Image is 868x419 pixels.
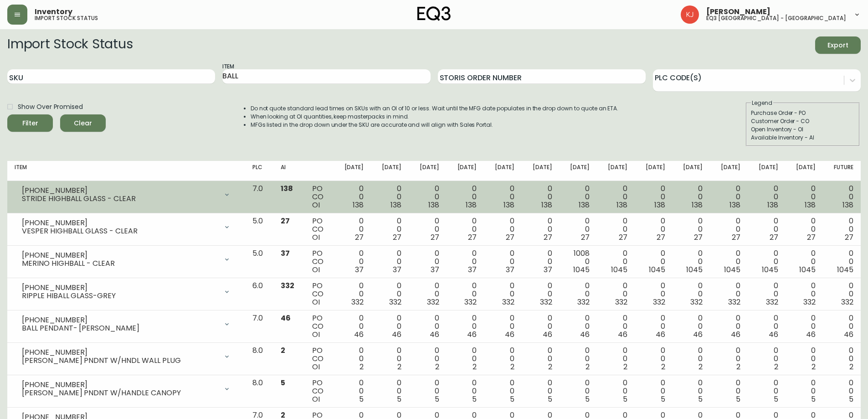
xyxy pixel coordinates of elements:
[657,232,665,243] span: 27
[334,161,371,181] th: [DATE]
[529,347,552,371] div: 0 0
[312,232,320,243] span: OI
[245,375,273,408] td: 8.0
[717,217,740,242] div: 0 0
[728,297,740,307] span: 332
[341,347,364,371] div: 0 0
[416,185,439,209] div: 0 0
[842,200,853,210] span: 138
[751,109,855,117] div: Purchase Order - PO
[616,200,627,210] span: 138
[435,394,439,404] span: 5
[454,185,477,209] div: 0 0
[680,282,703,306] div: 0 0
[577,297,590,307] span: 332
[642,185,665,209] div: 0 0
[359,394,364,404] span: 5
[22,195,218,203] div: STRIDE HIGHBALL GLASS - CLEAR
[378,249,401,274] div: 0 0
[786,161,823,181] th: [DATE]
[529,379,552,403] div: 0 0
[680,347,703,371] div: 0 0
[431,232,439,243] span: 27
[491,347,514,371] div: 0 0
[717,249,740,274] div: 0 0
[312,297,320,307] span: OI
[543,329,552,340] span: 46
[22,118,38,129] div: Filter
[245,310,273,343] td: 7.0
[22,316,218,324] div: [PHONE_NUMBER]
[435,362,439,372] span: 2
[15,282,238,302] div: [PHONE_NUMBER]RIPPLE HIBALL GLASS-GREY
[642,379,665,403] div: 0 0
[341,185,364,209] div: 0 0
[815,36,861,54] button: Export
[830,217,853,242] div: 0 0
[245,343,273,375] td: 8.0
[312,249,326,274] div: PO CO
[604,249,627,274] div: 0 0
[567,249,590,274] div: 1008 0
[22,389,218,397] div: [PERSON_NAME] PNDNT W/HANDLE CANOPY
[464,297,477,307] span: 332
[431,264,439,275] span: 37
[649,264,665,275] span: 1045
[466,200,477,210] span: 138
[717,379,740,403] div: 0 0
[416,347,439,371] div: 0 0
[22,348,218,357] div: [PHONE_NUMBER]
[7,161,245,181] th: Item
[567,379,590,403] div: 0 0
[841,297,853,307] span: 332
[484,161,522,181] th: [DATE]
[540,297,552,307] span: 332
[35,16,98,21] h5: import stock status
[581,232,590,243] span: 27
[454,249,477,274] div: 0 0
[378,217,401,242] div: 0 0
[312,282,326,306] div: PO CO
[273,161,304,181] th: AI
[736,362,740,372] span: 2
[7,36,133,54] h2: Import Stock Status
[751,125,855,134] div: Open Inventory - OI
[15,314,238,334] div: [PHONE_NUMBER]BALL PENDANT- [PERSON_NAME]
[22,259,218,268] div: MERINO HIGHBALL - CLEAR
[774,362,778,372] span: 2
[341,282,364,306] div: 0 0
[392,329,401,340] span: 46
[281,345,285,356] span: 2
[417,6,451,21] img: logo
[397,394,401,404] span: 5
[567,347,590,371] div: 0 0
[468,232,477,243] span: 27
[680,249,703,274] div: 0 0
[805,200,816,210] span: 138
[755,347,778,371] div: 0 0
[251,104,619,113] li: Do not quote standard lead times on SKUs with an OI of 10 or less. Wait until the MFG date popula...
[353,200,364,210] span: 138
[35,8,72,16] span: Inventory
[823,161,861,181] th: Future
[560,161,597,181] th: [DATE]
[22,324,218,332] div: BALL PENDANT- [PERSON_NAME]
[341,249,364,274] div: 0 0
[393,264,401,275] span: 37
[454,379,477,403] div: 0 0
[416,217,439,242] div: 0 0
[755,249,778,274] div: 0 0
[281,216,290,226] span: 27
[281,378,285,388] span: 5
[281,313,291,323] span: 46
[245,213,273,246] td: 5.0
[505,329,514,340] span: 46
[312,347,326,371] div: PO CO
[67,118,98,129] span: Clear
[22,251,218,259] div: [PHONE_NUMBER]
[544,264,552,275] span: 37
[351,297,364,307] span: 332
[755,282,778,306] div: 0 0
[312,217,326,242] div: PO CO
[341,217,364,242] div: 0 0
